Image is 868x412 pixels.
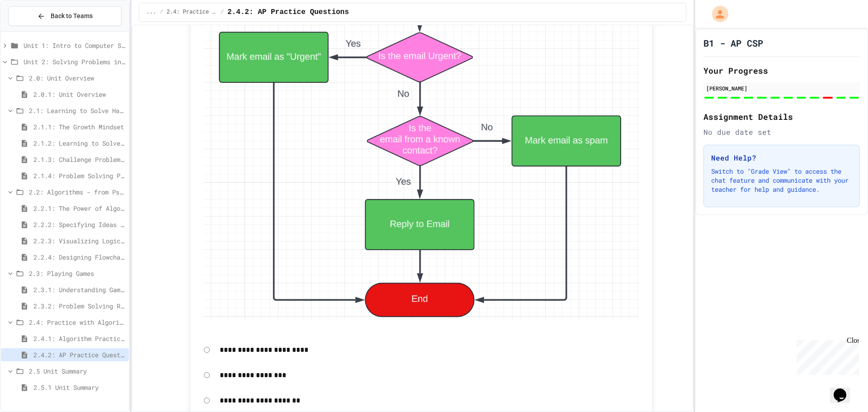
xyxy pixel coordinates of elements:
span: 2.2.3: Visualizing Logic with Flowcharts [33,236,125,246]
span: 2.4: Practice with Algorithms [29,317,125,327]
h2: Your Progress [703,64,860,77]
span: 2.4.2: AP Practice Questions [227,7,349,18]
span: 2.0.1: Unit Overview [33,90,125,99]
h1: B1 - AP CSP [703,37,763,49]
span: Unit 1: Intro to Computer Science [24,41,125,50]
span: 2.3: Playing Games [29,269,125,278]
span: / [160,9,163,16]
span: / [221,9,224,16]
span: ... [146,9,156,16]
span: 2.5 Unit Summary [29,366,125,376]
span: 2.1.4: Problem Solving Practice [33,171,125,180]
div: Chat with us now!Close [4,4,62,57]
span: 2.2.2: Specifying Ideas with Pseudocode [33,220,125,229]
span: 2.0: Unit Overview [29,73,125,83]
span: 2.1.2: Learning to Solve Hard Problems [33,138,125,148]
iframe: chat widget [830,376,859,403]
span: 2.1: Learning to Solve Hard Problems [29,106,125,115]
span: 2.3.1: Understanding Games with Flowcharts [33,285,125,294]
span: 2.3.2: Problem Solving Reflection [33,301,125,311]
h2: Assignment Details [703,110,860,123]
span: 2.4.2: AP Practice Questions [33,350,125,360]
span: 2.1.3: Challenge Problem - The Bridge [33,155,125,164]
button: Back to Teams [8,6,122,26]
p: Switch to "Grade View" to access the chat feature and communicate with your teacher for help and ... [711,167,852,194]
div: [PERSON_NAME] [706,84,857,92]
span: 2.2.1: The Power of Algorithms [33,204,125,213]
span: 2.4.1: Algorithm Practice Exercises [33,334,125,343]
span: 2.5.1 Unit Summary [33,383,125,392]
span: 2.2.4: Designing Flowcharts [33,252,125,262]
span: 2.1.1: The Growth Mindset [33,122,125,132]
h3: Need Help? [711,152,852,163]
span: Back to Teams [51,11,93,21]
div: No due date set [703,127,860,137]
span: 2.2: Algorithms - from Pseudocode to Flowcharts [29,187,125,197]
span: Unit 2: Solving Problems in Computer Science [24,57,125,66]
div: My Account [703,4,731,24]
span: 2.4: Practice with Algorithms [167,9,217,16]
iframe: chat widget [793,336,859,375]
